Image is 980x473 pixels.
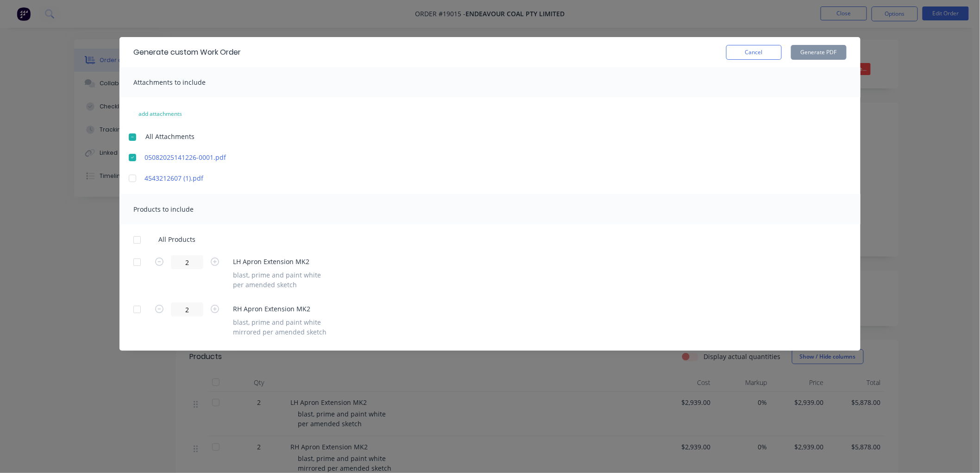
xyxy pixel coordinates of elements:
[133,205,194,214] span: Products to include
[129,107,192,121] button: add attachments
[233,317,327,337] div: blast, prime and paint white mirrored per amended sketch
[144,173,307,183] a: 4543212607 (1).pdf
[133,78,206,87] span: Attachments to include
[233,270,321,290] div: blast, prime and paint white per amended sketch
[145,132,195,141] span: All Attachments
[233,304,327,314] span: RH Apron Extension MK2
[726,45,782,60] button: Cancel
[791,45,847,60] button: Generate PDF
[233,257,321,266] span: LH Apron Extension MK2
[158,234,201,244] span: All Products
[144,152,307,162] a: 05082025141226-0001.pdf
[133,47,241,58] div: Generate custom Work Order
